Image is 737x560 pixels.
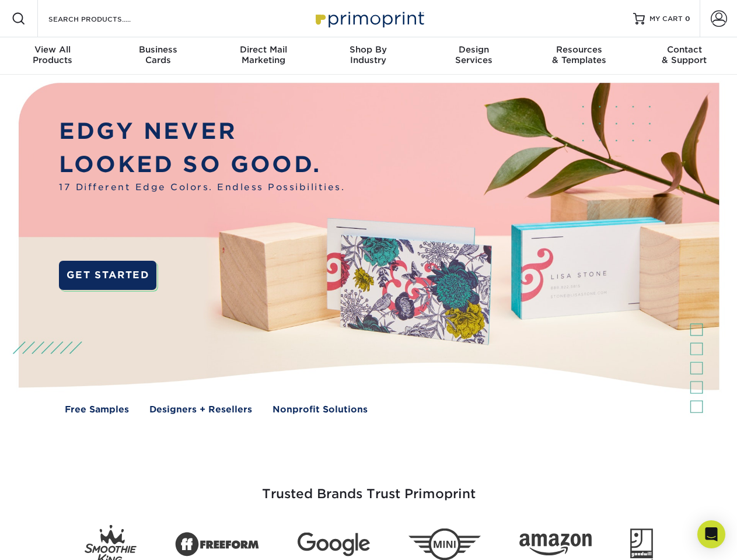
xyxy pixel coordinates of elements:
span: Contact [632,44,737,55]
div: Industry [316,44,421,65]
span: 0 [685,15,690,23]
a: GET STARTED [59,261,156,290]
a: Nonprofit Solutions [273,403,368,416]
a: Contact& Support [632,37,737,75]
input: SEARCH PRODUCTS..... [47,12,161,26]
div: Marketing [211,44,316,65]
div: Open Intercom Messenger [697,520,725,548]
div: & Support [632,44,737,65]
span: MY CART [649,14,683,24]
span: Design [421,44,526,55]
div: Services [421,44,526,65]
a: DesignServices [421,37,526,75]
img: Google [298,533,370,556]
span: Resources [526,44,631,55]
a: Designers + Resellers [149,403,252,416]
span: Direct Mail [211,44,316,55]
a: Shop ByIndustry [316,37,421,75]
div: & Templates [526,44,631,65]
h3: Trusted Brands Trust Primoprint [27,459,710,516]
div: Cards [105,44,210,65]
img: Primoprint [310,6,427,31]
p: EDGY NEVER [59,115,345,148]
a: Direct MailMarketing [211,37,316,75]
span: Business [105,44,210,55]
img: Amazon [519,534,592,556]
a: Free Samples [65,403,129,416]
p: LOOKED SO GOOD. [59,148,345,181]
span: Shop By [316,44,421,55]
a: BusinessCards [105,37,210,75]
img: Goodwill [630,528,653,560]
a: Resources& Templates [526,37,631,75]
span: 17 Different Edge Colors. Endless Possibilities. [59,181,345,194]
